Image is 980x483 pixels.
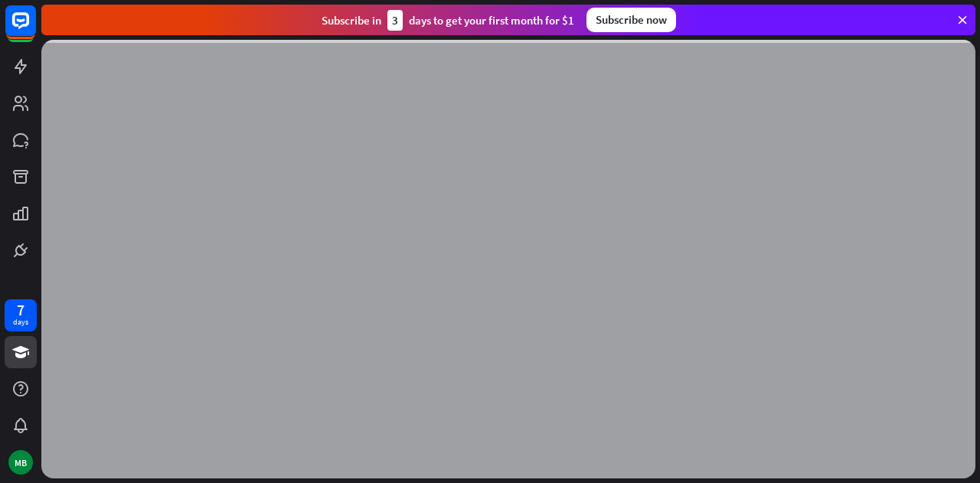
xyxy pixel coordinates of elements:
[586,8,676,32] div: Subscribe now
[387,10,403,31] div: 3
[13,317,28,328] div: days
[5,299,37,331] a: 7 days
[322,10,574,31] div: Subscribe in days to get your first month for $1
[17,303,24,317] div: 7
[8,450,33,475] div: MB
